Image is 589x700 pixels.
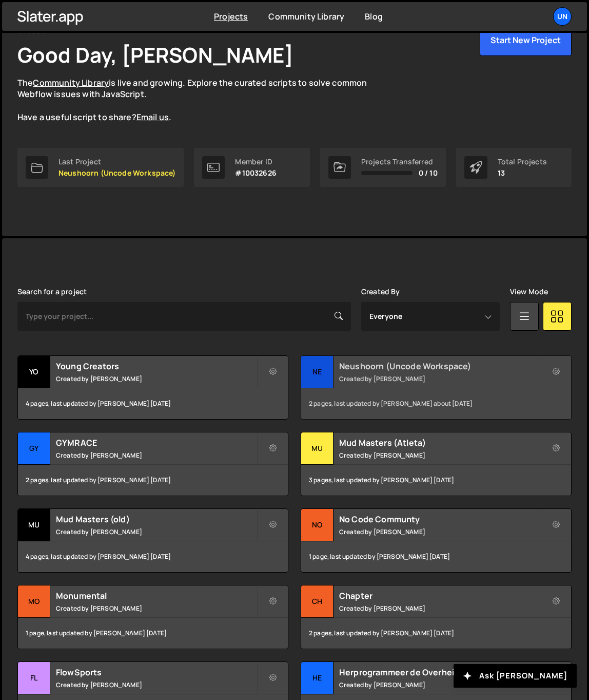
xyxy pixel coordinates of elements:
div: No [301,509,333,541]
a: Un [553,7,572,26]
small: Created by [PERSON_NAME] [56,680,257,689]
label: View Mode [510,288,548,296]
a: Community Library [268,11,344,22]
h1: Good Day, [PERSON_NAME] [17,41,293,69]
div: 1 page, last updated by [PERSON_NAME] [DATE] [301,541,571,572]
div: Member ID [235,158,276,166]
a: Email us [136,111,169,123]
div: 3 pages, last updated by [PERSON_NAME] [DATE] [301,465,571,496]
h2: Neushoorn (Uncode Workspace) [339,361,540,372]
label: Created By [361,288,400,296]
small: Created by [PERSON_NAME] [339,527,540,536]
a: Ne Neushoorn (Uncode Workspace) Created by [PERSON_NAME] 2 pages, last updated by [PERSON_NAME] a... [301,355,572,420]
div: He [301,662,333,694]
input: Type your project... [17,302,351,331]
h2: Herprogrammeer de Overheid [339,667,540,678]
a: No No Code Communty Created by [PERSON_NAME] 1 page, last updated by [PERSON_NAME] [DATE] [301,508,572,573]
div: 2 pages, last updated by [PERSON_NAME] [DATE] [301,618,571,649]
small: Created by [PERSON_NAME] [339,604,540,613]
label: Search for a project [17,288,87,296]
div: Projects Transferred [361,158,438,166]
a: Blog [365,11,383,22]
div: Last Project [58,158,175,166]
small: Created by [PERSON_NAME] [339,680,540,689]
p: The is live and growing. Explore the curated scripts to solve common Webflow issues with JavaScri... [17,77,387,123]
div: 2 pages, last updated by [PERSON_NAME] about [DATE] [301,388,571,419]
div: 1 page, last updated by [PERSON_NAME] [DATE] [18,618,288,649]
h2: GYMRACE [56,437,257,448]
p: 13 [498,169,547,177]
a: Mu Mud Masters (old) Created by [PERSON_NAME] 4 pages, last updated by [PERSON_NAME] [DATE] [17,508,288,573]
small: Created by [PERSON_NAME] [339,451,540,460]
div: 4 pages, last updated by [PERSON_NAME] [DATE] [18,388,288,419]
p: #10032626 [235,169,276,177]
h2: No Code Communty [339,514,540,525]
button: Start New Project [480,24,572,56]
div: 4 pages, last updated by [PERSON_NAME] [DATE] [18,541,288,572]
h2: FlowSports [56,667,257,678]
small: Created by [PERSON_NAME] [56,604,257,613]
div: Total Projects [498,158,547,166]
span: 0 / 10 [419,169,438,177]
div: Ne [301,356,333,388]
a: Mu Mud Masters (Atleta) Created by [PERSON_NAME] 3 pages, last updated by [PERSON_NAME] [DATE] [301,432,572,496]
button: Ask [PERSON_NAME] [454,664,577,688]
div: GY [18,432,50,465]
a: Mo Monumental Created by [PERSON_NAME] 1 page, last updated by [PERSON_NAME] [DATE] [17,585,288,649]
div: 2 pages, last updated by [PERSON_NAME] [DATE] [18,465,288,496]
a: Ch Chapter Created by [PERSON_NAME] 2 pages, last updated by [PERSON_NAME] [DATE] [301,585,572,649]
h2: Young Creators [56,361,257,372]
div: Ch [301,585,333,618]
small: Created by [PERSON_NAME] [56,374,257,383]
h2: Monumental [56,590,257,601]
small: Created by [PERSON_NAME] [339,374,540,383]
div: Yo [18,356,50,388]
a: Community Library [33,77,109,88]
div: Mo [18,585,50,618]
small: Created by [PERSON_NAME] [56,451,257,460]
p: Neushoorn (Uncode Workspace) [58,169,175,177]
a: Projects [214,11,248,22]
div: Mu [301,432,333,465]
a: Yo Young Creators Created by [PERSON_NAME] 4 pages, last updated by [PERSON_NAME] [DATE] [17,355,288,420]
h2: Chapter [339,590,540,601]
a: Last Project Neushoorn (Uncode Workspace) [17,148,184,187]
h2: Mud Masters (Atleta) [339,437,540,448]
h2: Mud Masters (old) [56,514,257,525]
div: Fl [18,662,50,694]
div: Mu [18,509,50,541]
small: Created by [PERSON_NAME] [56,527,257,536]
a: GY GYMRACE Created by [PERSON_NAME] 2 pages, last updated by [PERSON_NAME] [DATE] [17,432,288,496]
